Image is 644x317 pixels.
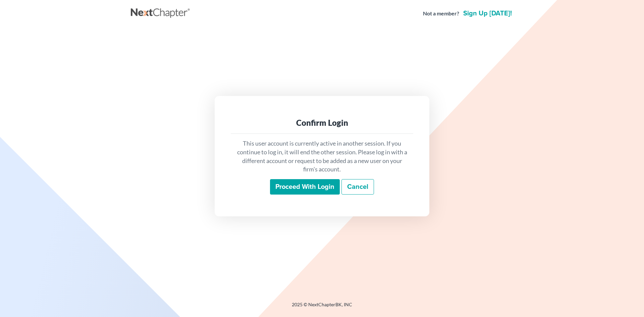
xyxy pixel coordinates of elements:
strong: Not a member? [423,10,459,17]
input: Proceed with login [270,179,340,195]
p: This user account is currently active in another session. If you continue to log in, it will end ... [236,139,408,174]
a: Cancel [341,179,374,195]
a: Sign up [DATE]! [462,10,513,17]
div: 2025 © NextChapterBK, INC [131,301,513,313]
div: Confirm Login [236,117,408,128]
